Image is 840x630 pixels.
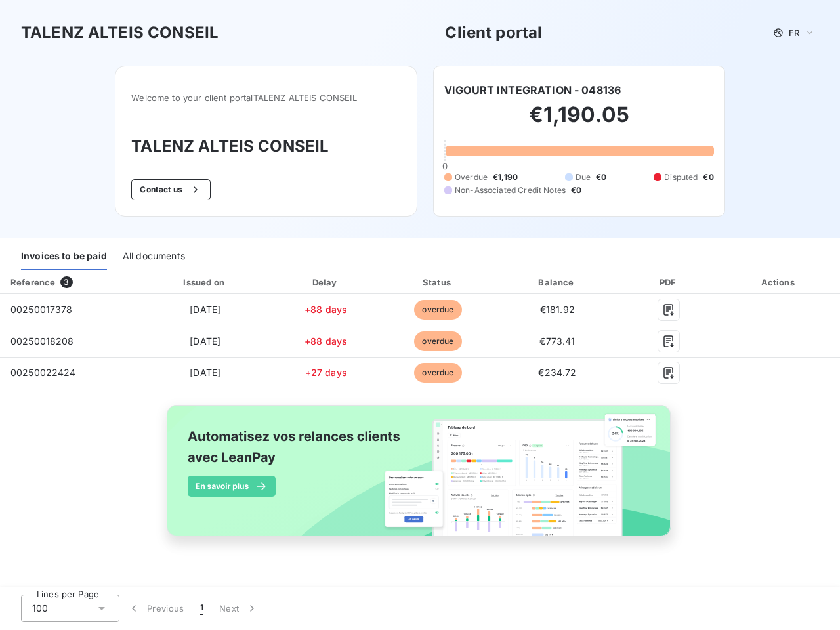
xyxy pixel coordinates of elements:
[155,397,685,558] img: banner
[444,102,714,141] h2: €1,190.05
[414,331,461,351] span: overdue
[10,367,76,378] span: 00250022424
[200,602,203,615] span: 1
[274,276,378,289] div: Delay
[142,276,268,289] div: Issued on
[442,161,448,171] span: 0
[60,276,72,288] span: 3
[596,171,606,183] span: €0
[498,276,618,289] div: Balance
[664,171,698,183] span: Disputed
[414,363,461,383] span: overdue
[131,93,401,103] span: Welcome to your client portal TALENZ ALTEIS CONSEIL
[540,304,575,315] span: €181.92
[119,595,192,622] button: Previous
[539,335,575,346] span: €773.41
[211,595,266,622] button: Next
[444,82,621,98] h6: VIGOURT INTEGRATION - 048136
[190,335,220,346] span: [DATE]
[123,243,185,270] div: All documents
[721,276,837,289] div: Actions
[10,335,74,346] span: 00250018208
[21,243,107,270] div: Invoices to be paid
[493,171,518,183] span: €1,190
[622,276,715,289] div: PDF
[32,602,48,615] span: 100
[445,21,542,45] h3: Client portal
[131,179,211,200] button: Contact us
[538,367,576,378] span: €234.72
[305,367,347,378] span: +27 days
[789,28,799,38] span: FR
[571,184,581,196] span: €0
[455,184,566,196] span: Non-Associated Credit Notes
[10,304,73,315] span: 00250017378
[304,304,347,315] span: +88 days
[304,335,347,346] span: +88 days
[455,171,488,183] span: Overdue
[192,595,211,622] button: 1
[10,277,55,287] div: Reference
[190,367,220,378] span: [DATE]
[576,171,591,183] span: Due
[414,300,461,320] span: overdue
[190,304,220,315] span: [DATE]
[703,171,713,183] span: €0
[21,21,219,45] h3: TALENZ ALTEIS CONSEIL
[131,135,401,158] h3: TALENZ ALTEIS CONSEIL
[383,276,492,289] div: Status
